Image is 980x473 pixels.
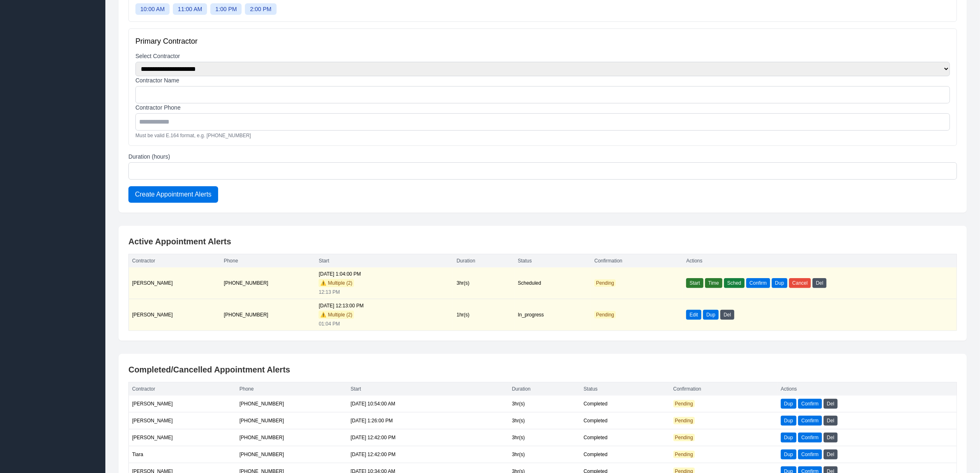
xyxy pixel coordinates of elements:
button: Confirm [746,278,770,288]
div: 01:04 PM [319,321,450,327]
span: ⚠️ Multiple ( 2 ) [319,279,354,287]
td: 3 hr(s) [453,267,514,299]
label: Select Contractor [135,52,950,60]
th: Actions [683,254,957,268]
span: Pending [673,434,695,441]
td: completed [580,412,670,429]
button: Dup [703,310,719,320]
td: [PHONE_NUMBER] [221,299,316,331]
button: Del [824,450,838,459]
td: [PHONE_NUMBER] [236,396,347,412]
td: 3 hr(s) [509,396,580,412]
button: Del [720,310,734,320]
th: Confirmation [670,382,777,396]
button: Edit [686,310,701,320]
button: Dup [772,278,787,288]
td: [DATE] 10:54:00 AM [347,396,509,412]
td: 1 hr(s) [453,299,514,331]
button: Cancel [789,278,811,288]
button: Dup [781,416,796,426]
label: Duration (hours) [128,152,957,161]
button: Time [705,278,722,288]
th: Duration [509,382,580,396]
th: Status [514,254,591,268]
button: Del [824,416,838,426]
td: 3 hr(s) [509,412,580,429]
span: Pending [594,311,616,318]
th: Contractor [129,254,221,268]
td: [PERSON_NAME] [129,429,236,446]
td: [PHONE_NUMBER] [236,446,347,463]
p: Must be valid E.164 format, e.g. [PHONE_NUMBER] [135,132,950,139]
td: [PERSON_NAME] [129,412,236,429]
span: Pending [673,400,695,407]
td: 3 hr(s) [509,429,580,446]
th: Actions [777,382,957,396]
button: Del [812,278,826,288]
button: Confirm [798,416,822,426]
td: completed [580,446,670,463]
td: [DATE] 1:04:00 PM [315,267,453,299]
span: Pending [594,279,616,287]
th: Start [347,382,509,396]
h2: Active Appointment Alerts [128,236,957,247]
th: Confirmation [591,254,683,268]
td: [DATE] 12:42:00 PM [347,446,509,463]
span: Pending [673,417,695,424]
h3: Primary Contractor [135,35,950,47]
th: Phone [236,382,347,396]
button: Create Appointment Alerts [128,186,218,203]
label: Contractor Phone [135,103,950,112]
th: Start [315,254,453,268]
td: [PERSON_NAME] [129,396,236,412]
td: [DATE] 12:13:00 PM [315,299,453,331]
span: ⚠️ Multiple ( 2 ) [319,311,354,319]
button: 11:00 AM [173,3,207,15]
button: Confirm [798,399,822,409]
button: 10:00 AM [135,3,170,15]
th: Duration [453,254,514,268]
th: Contractor [129,382,236,396]
span: Pending [673,451,695,458]
button: Dup [781,399,796,409]
button: Dup [781,433,796,443]
td: 3 hr(s) [509,446,580,463]
td: [DATE] 12:42:00 PM [347,429,509,446]
td: scheduled [514,267,591,299]
button: 2:00 PM [245,3,276,15]
button: Confirm [798,433,822,443]
th: Status [580,382,670,396]
td: in_progress [514,299,591,331]
button: 1:00 PM [210,3,242,15]
td: [DATE] 1:26:00 PM [347,412,509,429]
td: Tiara [129,446,236,463]
button: Confirm [798,450,822,459]
td: [PHONE_NUMBER] [236,412,347,429]
td: completed [580,429,670,446]
button: Del [824,399,838,409]
div: 12:13 PM [319,289,450,295]
td: [PHONE_NUMBER] [236,429,347,446]
button: Start [686,278,703,288]
td: completed [580,396,670,412]
td: [PHONE_NUMBER] [221,267,316,299]
button: Dup [781,450,796,459]
h2: Completed/Cancelled Appointment Alerts [128,364,957,375]
button: Sched [724,278,745,288]
label: Contractor Name [135,76,950,84]
td: [PERSON_NAME] [129,299,221,331]
th: Phone [221,254,316,268]
td: [PERSON_NAME] [129,267,221,299]
button: Del [824,433,838,443]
